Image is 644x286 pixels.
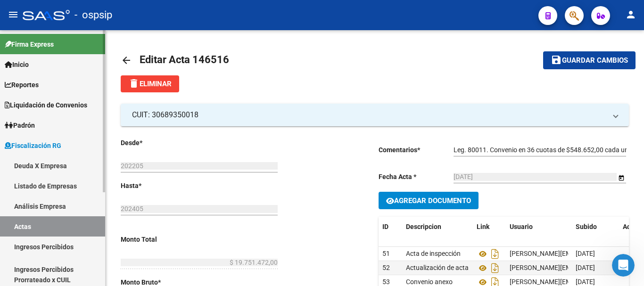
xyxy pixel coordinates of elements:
mat-expansion-panel-header: CUIT: 30689350018 [121,104,629,126]
p: Hasta [121,180,192,191]
p: Comentarios [379,145,454,155]
span: - ospsip [74,5,112,25]
span: Acta de inspección [406,250,461,257]
i: Descargar documento [489,246,501,261]
span: 51 [382,250,390,257]
button: Guardar cambios [543,51,636,69]
datatable-header-cell: Subido [572,217,619,237]
datatable-header-cell: ID [379,217,402,237]
span: [DATE] [576,250,595,257]
span: Liquidación de Convenios [5,100,87,110]
datatable-header-cell: Usuario [506,217,572,237]
span: Link [477,223,489,230]
span: Fiscalización RG [5,140,61,151]
span: Inicio [5,59,29,70]
iframe: Intercom live chat [612,254,635,277]
p: Monto Total [121,234,192,245]
i: Descargar documento [489,261,501,276]
span: ID [382,223,388,230]
span: Eliminar [128,80,172,88]
mat-icon: menu [8,9,19,20]
mat-icon: save [551,54,562,65]
span: Accion [623,223,643,230]
button: Eliminar [121,75,179,92]
span: Descripcion [406,223,441,230]
span: [DATE] [576,264,595,271]
p: Fecha Acta * [379,172,454,182]
span: Padrón [5,120,35,131]
mat-icon: person [625,9,636,20]
mat-icon: arrow_back [121,55,132,66]
button: Agregar Documento [379,192,479,209]
span: Editar Acta 146516 [140,54,229,65]
span: Agregar Documento [394,196,471,205]
datatable-header-cell: Descripcion [402,217,473,237]
span: 52 [382,264,390,271]
span: Subido [576,223,597,230]
span: Guardar cambios [562,57,628,65]
mat-icon: delete [128,78,140,89]
span: Firma Express [5,39,54,49]
mat-panel-title: CUIT: 30689350018 [132,110,606,120]
span: Usuario [510,223,533,230]
span: 53 [382,278,390,286]
p: Desde [121,138,192,148]
span: Convenio anexo [406,278,453,286]
datatable-header-cell: Link [473,217,506,237]
span: Reportes [5,80,39,90]
span: [DATE] [576,278,595,286]
span: Actualización de acta [406,264,469,271]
